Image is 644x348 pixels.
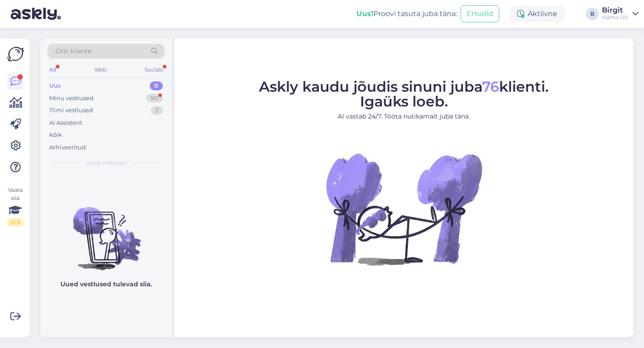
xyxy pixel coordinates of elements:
[7,218,23,226] div: 2 / 3
[482,78,499,95] span: 76
[602,7,639,21] a: BirgitHatha OÜ
[143,64,165,76] div: Socials
[7,186,23,226] div: Vaata siia
[47,64,58,76] div: All
[259,78,549,110] span: Askly kaudu jõudis sinuni juba klienti. Igaüks loeb.
[259,112,549,121] p: AI vastab 24/7. Tööta nutikamalt juba täna.
[602,7,629,14] div: Birgit
[49,119,82,127] div: AI Assistent
[461,5,499,22] button: Emailid
[85,159,127,167] span: Uued vestlused
[7,46,24,63] img: Askly Logo
[146,94,163,103] div: 90
[49,94,93,103] div: Minu vestlused
[49,106,93,115] div: Tiimi vestlused
[602,14,629,21] div: Hatha OÜ
[49,131,62,140] div: Kõik
[60,280,152,289] p: Uued vestlused tulevad siia.
[93,64,108,76] div: Web
[150,81,163,90] div: 0
[510,6,564,22] div: Aktiivne
[151,106,163,115] div: 2
[586,8,598,20] div: B
[40,191,172,272] img: No chats
[356,8,457,19] div: Proovi tasuta juba täna:
[49,143,86,152] div: Arhiveeritud
[49,81,61,90] div: Uus
[55,47,91,56] span: Otsi kliente
[356,9,373,18] b: Uus!
[323,128,484,289] img: No Chat active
